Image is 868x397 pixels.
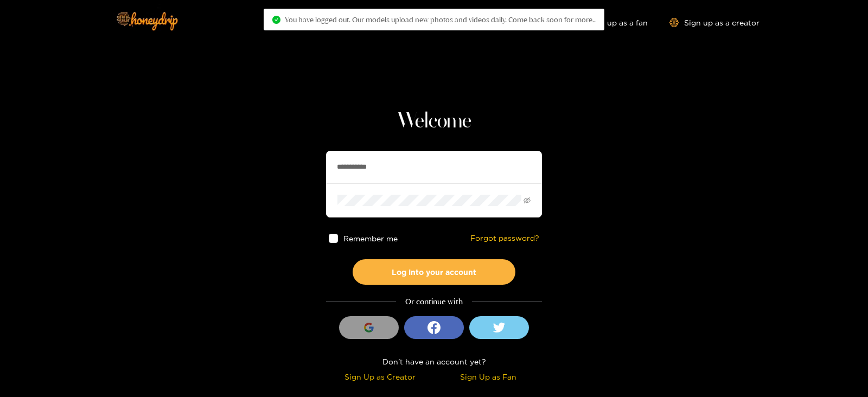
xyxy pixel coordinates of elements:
a: Forgot password? [470,234,539,243]
button: Log into your account [353,259,515,285]
a: Sign up as a creator [669,18,759,27]
h1: Welcome [326,108,542,135]
span: eye-invisible [524,197,531,204]
span: You have logged out. Our models upload new photos and videos daily. Come back soon for more.. [285,15,596,24]
div: Sign Up as Creator [329,370,431,383]
span: Remember me [343,234,398,242]
div: Or continue with [326,296,542,308]
div: Sign Up as Fan [437,370,539,383]
span: check-circle [272,16,280,24]
div: Don't have an account yet? [326,355,542,368]
a: Sign up as a fan [573,18,648,27]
